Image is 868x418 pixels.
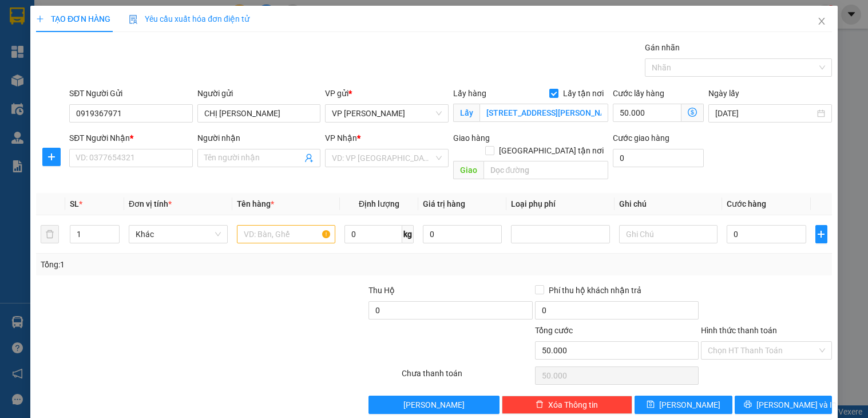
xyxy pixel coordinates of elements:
span: plus [816,230,827,239]
label: Ngày lấy [708,89,739,98]
button: printer[PERSON_NAME] và In [735,396,832,414]
span: close [817,17,826,26]
span: Lấy tận nơi [558,87,608,100]
input: 0 [423,225,502,243]
span: Đơn vị tính [129,199,172,208]
div: Tổng: 1 [41,258,336,271]
span: user-add [304,153,314,163]
span: plus [36,15,44,23]
span: Tổng cước [535,326,573,335]
span: Thu Hộ [368,286,395,295]
div: VP gửi [325,87,448,100]
div: SĐT Người Gửi [69,87,192,100]
span: VP Nhận [325,133,357,143]
label: Cước lấy hàng [613,89,664,98]
span: printer [744,400,752,409]
label: Cước giao hàng [613,133,669,143]
span: Giao [453,161,483,179]
span: TẠO ĐƠN HÀNG [36,14,110,23]
button: save[PERSON_NAME] [635,396,732,414]
img: icon [129,15,138,24]
span: Giao hàng [453,133,490,143]
div: SĐT Người Nhận [69,132,192,144]
span: plus [43,152,60,161]
th: Ghi chú [615,193,723,215]
span: Lấy hàng [453,89,486,98]
input: Ngày lấy [715,107,814,120]
input: Cước lấy hàng [613,104,682,122]
span: Yêu cầu xuất hóa đơn điện tử [129,14,249,23]
span: delete [536,400,544,409]
input: VD: Bàn, Ghế [237,225,336,243]
button: plus [815,225,827,243]
span: kg [402,225,414,243]
span: Khác [136,226,221,243]
input: Dọc đường [483,161,608,179]
span: SL [70,199,79,208]
span: [GEOGRAPHIC_DATA] tận nơi [494,144,608,157]
span: save [647,400,655,409]
button: delete [41,225,59,243]
button: Close [806,6,838,38]
span: [PERSON_NAME] và In [756,399,837,411]
button: deleteXóa Thông tin [502,396,632,414]
div: Người nhận [197,132,320,144]
input: Lấy tận nơi [479,104,608,122]
input: Cước giao hàng [613,149,704,167]
span: dollar-circle [688,108,697,117]
label: Gán nhãn [645,43,680,52]
div: Người gửi [197,87,320,100]
input: Ghi Chú [619,225,718,243]
div: Chưa thanh toán [401,367,533,387]
label: Hình thức thanh toán [701,326,777,335]
span: Giá trị hàng [423,199,465,208]
span: Xóa Thông tin [548,399,598,411]
button: plus [42,148,61,166]
span: Lấy [453,104,479,122]
th: Loại phụ phí [506,193,615,215]
span: Phí thu hộ khách nhận trả [544,284,646,297]
span: Định lượng [359,199,399,208]
span: [PERSON_NAME] [659,399,720,411]
button: [PERSON_NAME] [368,396,499,414]
span: VP Hồ Chí Minh [332,105,441,122]
span: Cước hàng [727,199,766,208]
span: Tên hàng [237,199,274,208]
span: [PERSON_NAME] [403,399,465,411]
